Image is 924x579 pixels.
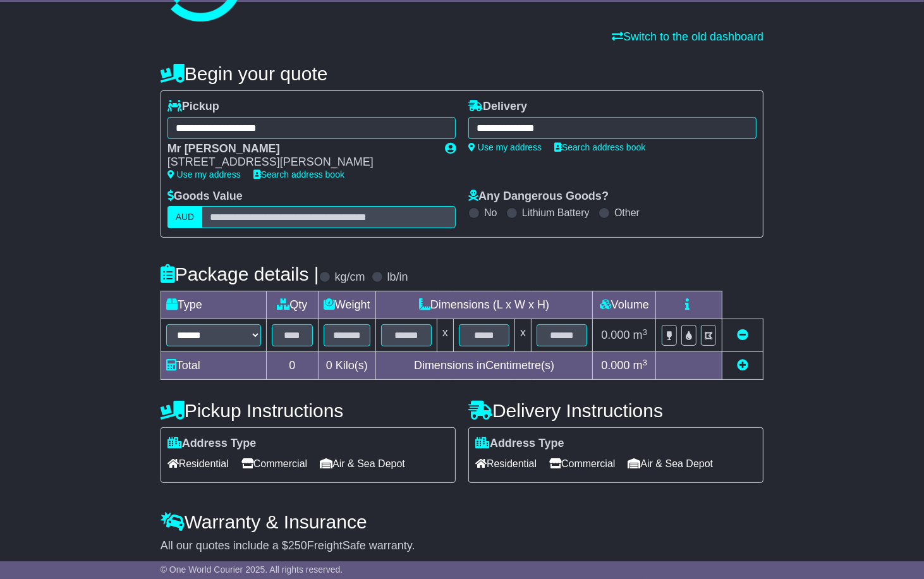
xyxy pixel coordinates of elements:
td: Kilo(s) [318,352,375,380]
td: x [515,319,532,352]
span: Residential [167,454,229,473]
sup: 3 [643,358,648,367]
label: Address Type [167,437,257,451]
h4: Package details | [161,264,319,284]
sup: 3 [643,327,648,337]
span: Residential [475,454,537,473]
h4: Warranty & Insurance [161,511,764,532]
div: Mr [PERSON_NAME] [167,142,432,156]
td: x [437,319,453,352]
a: Add new item [737,359,748,372]
span: 0.000 [602,359,630,372]
td: 0 [266,352,318,380]
span: 0.000 [602,329,630,341]
span: Air & Sea Depot [320,454,405,473]
a: Search address book [253,169,344,180]
label: Pickup [167,100,219,114]
span: 0 [326,359,332,372]
label: Address Type [475,437,564,451]
label: kg/cm [335,271,365,284]
label: Other [614,207,640,219]
a: Use my address [468,142,542,152]
span: Commercial [241,454,307,473]
span: Air & Sea Depot [628,454,714,473]
h4: Begin your quote [161,63,764,84]
div: All our quotes include a $ FreightSafe warranty. [161,539,764,553]
span: m [633,359,648,372]
td: Dimensions in Centimetre(s) [375,352,593,380]
label: AUD [167,206,203,228]
td: Weight [318,291,375,319]
span: Commercial [549,454,615,473]
h4: Delivery Instructions [468,400,763,421]
label: Any Dangerous Goods? [468,190,609,204]
td: Type [161,291,266,319]
td: Dimensions (L x W x H) [375,291,593,319]
a: Search address book [554,142,645,152]
a: Remove this item [737,329,748,341]
td: Qty [266,291,318,319]
td: Volume [593,291,656,319]
label: No [484,207,497,219]
label: Lithium Battery [522,207,590,219]
a: Use my address [167,169,241,180]
a: Switch to the old dashboard [612,30,763,43]
span: © One World Courier 2025. All rights reserved. [161,564,343,575]
td: Total [161,352,266,380]
span: 250 [288,539,307,552]
label: lb/in [387,271,408,284]
span: m [633,329,648,341]
label: Delivery [468,100,527,114]
div: [STREET_ADDRESS][PERSON_NAME] [167,155,432,169]
h4: Pickup Instructions [161,400,456,421]
label: Goods Value [167,190,243,204]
